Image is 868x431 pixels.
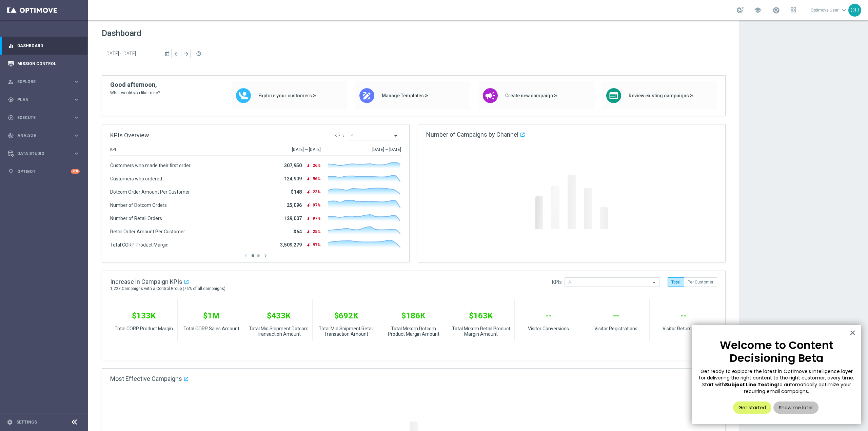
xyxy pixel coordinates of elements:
[17,98,73,102] span: Plan
[8,97,73,103] div: Plan
[725,381,777,388] strong: Subject Line Testing
[849,327,856,338] button: Close
[8,79,73,85] div: Explore
[8,55,80,73] div: Mission Control
[73,114,80,121] i: keyboard_arrow_right
[17,37,80,55] a: Dashboard
[8,151,73,157] div: Data Studio
[73,96,80,103] i: keyboard_arrow_right
[8,162,80,180] div: Optibot
[733,401,771,414] button: Get started
[8,79,14,85] i: person_search
[8,133,73,139] div: Analyze
[17,152,73,156] span: Data Studio
[848,4,861,17] div: OU
[16,420,37,424] a: Settings
[8,43,14,49] i: equalizer
[7,419,13,425] i: settings
[699,368,855,388] span: Get ready to explpore the latest in Optimove's intelligence layer for delivering the right conten...
[8,115,73,121] div: Execute
[810,5,848,15] a: Optimove User
[8,169,14,175] i: lightbulb
[17,162,71,180] a: Optibot
[744,381,852,395] span: to automatically optimize your recurring email campaigns.
[73,150,80,157] i: keyboard_arrow_right
[17,55,80,73] a: Mission Control
[17,80,73,84] span: Explore
[773,401,818,414] button: Show me later
[754,6,762,14] span: school
[17,134,73,138] span: Analyze
[8,97,14,103] i: gps_fixed
[17,116,73,120] span: Execute
[73,78,80,85] i: keyboard_arrow_right
[699,339,854,365] p: Welcome to Content Decisioning Beta
[8,37,80,55] div: Dashboard
[8,115,14,121] i: play_circle_outline
[73,132,80,139] i: keyboard_arrow_right
[840,6,848,14] span: keyboard_arrow_down
[8,133,14,139] i: track_changes
[71,169,80,174] div: +10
